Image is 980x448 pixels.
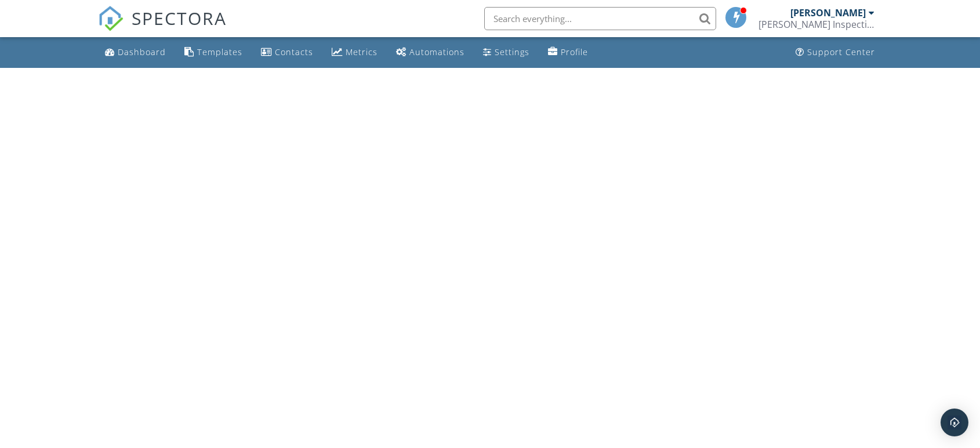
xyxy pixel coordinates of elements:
a: Metrics [327,42,382,63]
a: Settings [478,42,534,63]
div: Neal Inspections LLC [758,19,874,30]
div: Contacts [275,46,313,57]
div: Metrics [346,46,378,57]
a: SPECTORA [98,16,227,40]
div: Support Center [807,46,875,57]
div: Automations [409,46,464,57]
a: Templates [180,42,247,63]
a: Automations (Basic) [391,42,469,63]
input: Search everything... [484,7,716,30]
a: Contacts [256,42,318,63]
span: SPECTORA [132,6,227,30]
div: Dashboard [118,46,166,57]
a: Dashboard [100,42,170,63]
div: Templates [197,46,242,57]
div: Settings [495,46,529,57]
img: The Best Home Inspection Software - Spectora [98,6,124,31]
a: Company Profile [543,42,593,63]
a: Support Center [791,42,880,63]
div: Open Intercom Messenger [941,409,968,436]
div: Profile [561,46,588,57]
div: [PERSON_NAME] [790,7,866,19]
